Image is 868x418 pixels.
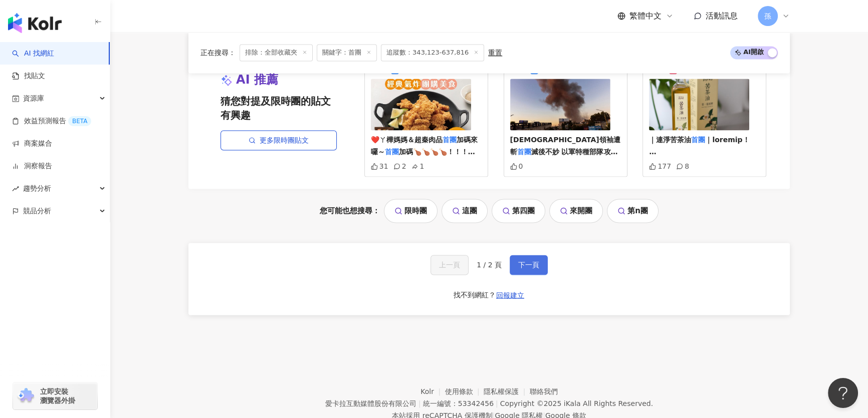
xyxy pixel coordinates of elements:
[496,287,525,303] button: 回報建立
[325,399,416,407] div: 愛卡拉互動媒體股份有限公司
[221,130,337,150] a: 更多限時團貼文
[517,148,531,156] mark: 首團
[188,199,790,223] div: 您可能也想搜尋：
[510,255,548,275] button: 下一頁
[8,13,62,33] img: logo
[418,399,421,407] span: |
[443,136,457,144] mark: 首團
[442,199,488,223] a: 這團
[12,139,52,149] a: 商案媒合
[420,387,445,395] a: Kolr
[12,185,19,192] span: rise
[12,116,91,126] a: 效益預測報告BETA
[500,399,653,407] div: Copyright © 2025 All Rights Reserved.
[384,199,438,223] a: 限時團
[12,49,54,59] a: searchAI 找網紅
[454,290,496,300] div: 找不到網紅？
[706,11,738,21] span: 活動訊息
[484,387,530,395] a: 隱私權保護
[371,136,443,144] span: ❤️ㄚ樺媽媽＆超秦肉品
[23,87,44,110] span: 資源庫
[430,255,469,275] button: 上一頁
[607,199,659,223] a: 第n團
[649,136,691,144] span: ｜連淨苦茶油
[510,136,620,156] span: [DEMOGRAPHIC_DATA]領袖遭斬
[16,388,36,404] img: chrome extension
[691,136,705,144] mark: 首團
[649,162,671,170] div: 177
[477,261,502,269] span: 1 / 2 頁
[676,162,689,170] div: 8
[549,199,603,223] a: 來開團
[564,399,581,407] a: iKala
[371,148,476,240] span: 加碼🍗🍗🍗🍗！！！ 前3天(11/20前)下單👉 扌由 鹹酥雞500g一包 共7名 下方圖片為媽媽我覺得最划算的幾個組合啊！ ❤️購買資訊在留言處💕
[510,148,618,168] span: 滅後不妙 以軍特種部隊攻進黎巴嫩(圖)
[381,44,484,61] span: 追蹤數：343,123-637,816
[23,200,51,222] span: 競品分析
[12,161,52,171] a: 洞察報告
[371,136,478,156] span: 加碼來囉～
[510,162,523,170] div: 0
[496,399,498,407] span: |
[12,71,45,81] a: 找貼文
[518,261,539,269] span: 下一頁
[764,11,771,22] span: 孫
[423,399,494,407] div: 統一編號：53342456
[445,387,484,395] a: 使用條款
[530,387,558,395] a: 聯絡我們
[393,162,406,170] div: 2
[629,11,662,22] span: 繁體中文
[385,148,399,156] mark: 首團
[828,378,858,408] iframe: Help Scout Beacon - Open
[221,94,337,122] span: 猜您對提及限時團的貼文有興趣
[200,49,236,57] span: 正在搜尋 ：
[492,199,545,223] a: 第四團
[13,382,97,409] a: chrome extension立即安裝 瀏覽器外掛
[488,49,502,57] div: 重置
[317,44,377,61] span: 關鍵字：首團
[371,162,388,170] div: 31
[236,72,278,89] span: AI 推薦
[496,291,524,299] span: 回報建立
[23,177,51,200] span: 趨勢分析
[240,44,313,61] span: 排除：全部收藏夾
[411,162,424,170] div: 1
[40,387,75,405] span: 立即安裝 瀏覽器外掛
